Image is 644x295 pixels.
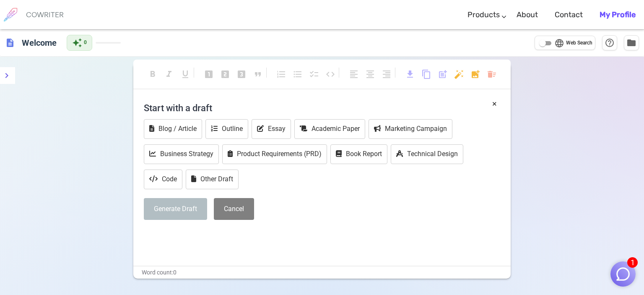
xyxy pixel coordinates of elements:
span: format_align_left [349,69,359,79]
span: download [405,69,415,79]
h4: Start with a draft [144,98,500,118]
span: help_outline [605,38,615,48]
span: 0 [84,39,87,47]
button: Help & Shortcuts [602,35,617,50]
div: Word count: 0 [133,266,511,279]
span: language [554,38,564,48]
span: format_list_numbered [276,69,286,79]
span: description [5,38,15,48]
span: format_italic [164,69,174,79]
h6: COWRITER [26,11,64,18]
span: format_align_right [382,69,392,79]
span: post_add [438,69,448,79]
span: format_align_center [365,69,375,79]
a: About [517,3,538,27]
span: Web Search [566,39,592,47]
span: looks_one [204,69,214,79]
span: folder [626,38,636,48]
span: auto_fix_high [454,69,464,79]
span: code [325,69,335,79]
span: format_quote [253,69,263,79]
button: Other Draft [186,170,239,189]
span: format_bold [148,69,158,79]
span: format_underlined [180,69,190,79]
b: My Profile [600,10,636,19]
button: Essay [252,119,291,139]
button: Book Report [330,144,387,164]
a: Contact [555,3,583,27]
button: Marketing Campaign [369,119,452,139]
button: Outline [205,119,248,139]
button: Cancel [214,198,254,220]
button: Product Requirements (PRD) [222,144,327,164]
span: checklist [309,69,319,79]
span: format_list_bulleted [293,69,303,79]
button: Blog / Article [144,119,202,139]
span: delete_sweep [487,69,497,79]
button: Generate Draft [144,198,207,220]
button: Business Strategy [144,144,219,164]
button: 1 [610,261,636,287]
button: Technical Design [391,144,463,164]
span: looks_3 [236,69,247,79]
span: content_copy [421,69,431,79]
span: add_photo_alternate [470,69,480,79]
span: 1 [627,257,638,268]
img: Close chat [615,266,631,282]
a: Products [467,3,500,27]
button: Manage Documents [624,35,639,50]
a: My Profile [600,3,636,27]
span: looks_two [220,69,230,79]
button: × [492,98,497,110]
button: Code [144,170,182,189]
h6: Click to edit title [18,34,60,51]
button: Academic Paper [294,119,365,139]
span: auto_awesome [72,38,82,48]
